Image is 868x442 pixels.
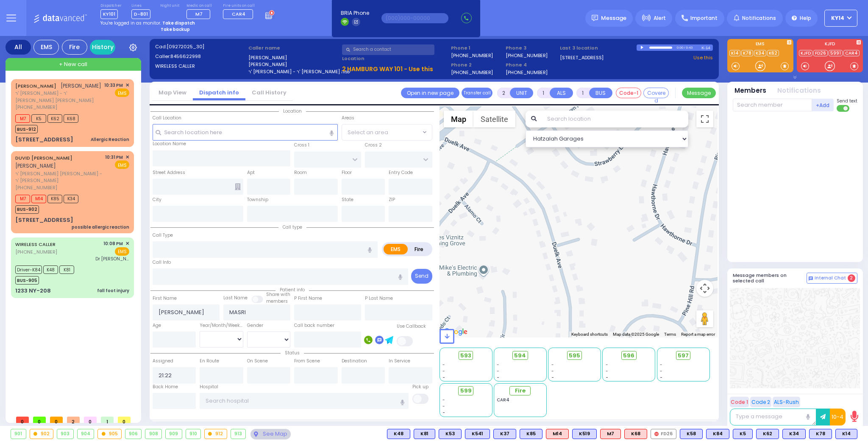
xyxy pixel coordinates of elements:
a: Call History [245,88,293,97]
div: All [6,40,31,55]
label: Call Info [153,259,171,266]
label: Apt [247,169,255,176]
span: M7 [15,195,30,203]
span: K81 [59,265,74,274]
span: - [551,374,554,381]
div: See map [250,429,290,439]
div: K53 [439,429,462,439]
span: 0 [16,417,29,423]
span: [PHONE_NUMBER] [15,104,57,110]
a: 5991 [829,50,843,56]
span: EMS [115,88,129,97]
span: Fire [515,387,526,395]
span: 597 [678,351,689,360]
button: Toggle fullscreen view [696,110,713,127]
div: FD26 [651,429,676,439]
div: BLS [493,429,516,439]
label: Caller name [248,44,339,52]
span: ✕ [125,154,129,161]
div: K85 [520,429,542,439]
span: Help [800,14,811,22]
span: 2 [67,417,80,423]
label: Back Home [153,384,178,390]
label: Entry Code [389,169,413,176]
div: 904 [78,429,94,439]
span: BRIA Phone [341,9,369,17]
div: K-14 [701,44,713,51]
label: [PHONE_NUMBER] [506,69,548,75]
div: BLS [465,429,490,439]
span: KY14 [831,14,844,22]
div: M7 [600,429,621,439]
div: BLS [414,429,435,439]
span: ✕ [125,240,129,247]
span: K5 [31,114,46,123]
span: 594 [514,351,526,360]
a: Use this [693,54,713,61]
span: 0 [118,417,131,423]
input: Search a contact [342,44,434,55]
span: M7 [195,11,203,17]
div: K48 [387,429,410,439]
button: Code 1 [730,397,749,407]
label: [PHONE_NUMBER] [451,69,493,75]
label: Lines [131,3,150,8]
span: You're logged in as monitor. [100,20,161,26]
button: Send [411,269,432,284]
label: Use Callback [397,323,426,330]
span: 10:33 PM [104,82,123,88]
a: Open this area in Google Maps (opens a new window) [442,326,470,337]
button: Code 2 [750,397,771,407]
span: BUS-902 [15,205,39,214]
span: [PHONE_NUMBER] [15,249,57,255]
button: Notifications [777,86,821,96]
label: Fire units on call [223,3,256,8]
label: Destination [342,358,367,365]
label: Last 3 location [560,44,637,52]
div: BLS [520,429,542,439]
div: BLS [733,429,753,439]
div: M14 [546,429,569,439]
button: Show street map [444,110,473,127]
label: On Scene [247,358,268,365]
span: K62 [47,114,62,123]
div: ALS [600,429,621,439]
div: K541 [465,429,490,439]
div: BLS [680,429,703,439]
strong: Take dispatch [162,20,195,26]
label: Floor [342,169,352,176]
a: Open in new page [401,88,459,98]
span: 593 [460,351,471,360]
div: ALS [546,429,569,439]
span: - [551,362,554,368]
a: [STREET_ADDRESS] [560,54,604,61]
span: Phone 3 [506,44,557,52]
span: Select an area [348,128,388,137]
button: Code-1 [616,88,641,98]
span: ר' [PERSON_NAME] [PERSON_NAME] - ר' [PERSON_NAME] [15,170,102,184]
div: K519 [572,429,597,439]
span: - [497,374,499,381]
div: / [684,43,685,52]
label: WIRELESS CALLER [155,63,246,70]
label: Fire [407,244,431,254]
span: - [606,374,608,381]
div: BLS [809,429,832,439]
label: Cross 1 [294,142,309,149]
a: K62 [767,50,779,56]
label: From Scene [294,358,320,365]
input: (000)000-00000 [381,13,448,23]
small: Share with [266,291,290,298]
label: ר' [PERSON_NAME] - ר' [PERSON_NAME] שמה [248,68,339,75]
span: Message [601,14,626,22]
span: - [442,397,445,403]
label: Caller: [155,53,246,60]
span: Patient info [275,287,309,293]
span: [PERSON_NAME] [61,82,101,89]
h5: Message members on selected call [733,273,807,284]
button: Internal Chat 2 [807,273,857,284]
div: K14 [835,429,857,439]
label: ZIP [389,196,395,203]
span: - [497,368,499,374]
span: 0 [33,417,46,423]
